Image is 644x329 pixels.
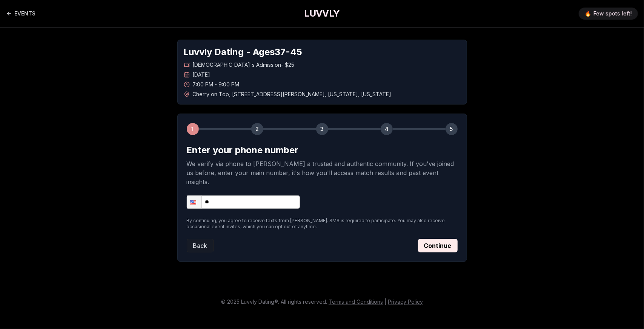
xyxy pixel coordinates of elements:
[187,159,458,186] p: We verify via phone to [PERSON_NAME] a trusted and authentic community. If you've joined us befor...
[585,10,591,17] span: 🔥
[6,6,35,21] a: Back to events
[193,71,211,78] span: [DATE]
[193,61,295,69] span: [DEMOGRAPHIC_DATA]'s Admission - $25
[187,218,458,230] p: By continuing, you agree to receive texts from [PERSON_NAME]. SMS is required to participate. You...
[193,91,392,98] span: Cherry on Top , [STREET_ADDRESS][PERSON_NAME] , [US_STATE] , [US_STATE]
[304,8,340,20] a: LUVVLY
[593,10,632,17] span: Few spots left!
[187,239,214,252] button: Back
[418,239,458,252] button: Continue
[446,123,458,135] div: 5
[184,46,461,58] h1: Luvvly Dating - Ages 37 - 45
[381,123,393,135] div: 4
[329,298,383,305] a: Terms and Conditions
[388,298,423,305] a: Privacy Policy
[187,196,201,208] div: United States: + 1
[187,123,199,135] div: 1
[187,144,458,156] h2: Enter your phone number
[193,81,240,88] span: 7:00 PM - 9:00 PM
[316,123,328,135] div: 3
[251,123,263,135] div: 2
[384,298,386,305] span: |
